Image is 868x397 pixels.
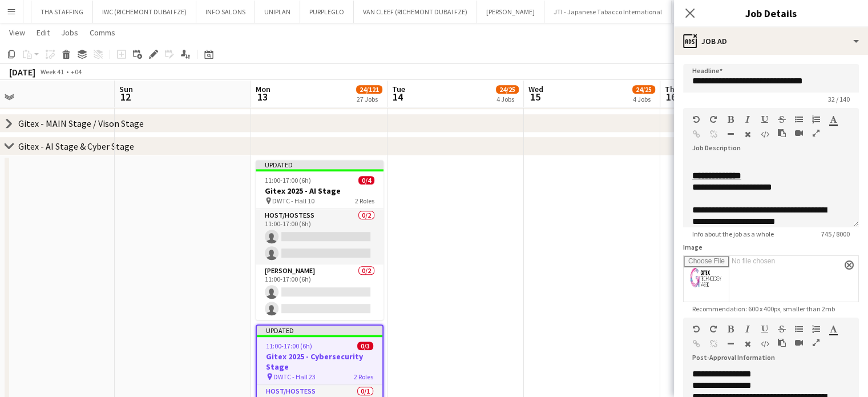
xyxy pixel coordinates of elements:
[300,1,354,23] button: PURPLEGLO
[254,90,271,103] span: 13
[829,324,837,334] button: Text Color
[761,130,769,139] button: HTML Code
[829,115,837,124] button: Text Color
[5,25,30,40] a: View
[632,85,655,94] span: 24/25
[778,129,786,138] button: Paste as plain text
[674,27,868,55] div: Job Ad
[32,25,54,40] a: Edit
[356,85,382,94] span: 24/121
[726,130,734,139] button: Horizontal Line
[118,90,133,103] span: 12
[477,1,544,23] button: [PERSON_NAME]
[273,372,316,381] span: DWTC - Hall 23
[527,90,543,103] span: 15
[778,115,786,124] button: Strikethrough
[257,326,382,335] div: Updated
[358,176,374,185] span: 0/4
[672,1,764,23] button: SLS HOTEL & RESIDENCES
[544,1,672,23] button: JTI - Japanese Tabacco International
[93,1,196,23] button: IWC (RICHEMONT DUBAI FZE)
[744,324,752,334] button: Italic
[37,27,50,38] span: Edit
[709,324,717,334] button: Redo
[633,95,655,103] div: 4 Jobs
[812,115,820,124] button: Ordered List
[256,84,271,94] span: Mon
[354,1,477,23] button: VAN CLEEF (RICHEMONT DUBAI FZE)
[390,90,405,103] span: 14
[257,351,382,372] h3: Gitex 2025 - Cybersecurity Stage
[795,115,803,124] button: Unordered List
[496,95,518,103] div: 4 Jobs
[761,324,769,334] button: Underline
[674,6,868,21] h3: Job Details
[18,118,144,129] div: Gitex - MAIN Stage / Vison Stage
[61,27,78,38] span: Jobs
[496,85,519,94] span: 24/25
[9,66,35,78] div: [DATE]
[256,160,383,169] div: Updated
[778,324,786,334] button: Strikethrough
[528,84,543,94] span: Wed
[744,130,752,139] button: Clear Formatting
[256,209,383,264] app-card-role: Host/Hostess0/211:00-17:00 (6h)
[761,339,769,348] button: HTML Code
[744,339,752,348] button: Clear Formatting
[85,25,120,40] a: Comms
[726,339,734,348] button: Horizontal Line
[663,90,679,103] span: 16
[31,1,93,23] button: THA STAFFING
[38,67,66,76] span: Week 41
[357,342,373,350] span: 0/3
[196,1,255,23] button: INFO SALONS
[90,27,115,38] span: Comms
[692,324,700,334] button: Undo
[255,1,300,23] button: UNIPLAN
[56,25,83,40] a: Jobs
[256,186,383,196] h3: Gitex 2025 - AI Stage
[819,95,859,103] span: 32 / 140
[266,342,312,350] span: 11:00-17:00 (6h)
[726,115,734,124] button: Bold
[692,115,700,124] button: Undo
[354,372,373,381] span: 2 Roles
[683,304,844,313] span: Recommendation: 600 x 400px, smaller than 2mb
[355,197,374,205] span: 2 Roles
[9,27,25,38] span: View
[709,115,717,124] button: Redo
[683,230,783,238] span: Info about the job as a whole
[256,160,383,320] app-job-card: Updated11:00-17:00 (6h)0/4Gitex 2025 - AI Stage DWTC - Hall 102 RolesHost/Hostess0/211:00-17:00 (...
[795,324,803,334] button: Unordered List
[778,338,786,347] button: Paste as plain text
[71,67,82,76] div: +04
[795,129,803,138] button: Insert video
[812,230,859,238] span: 745 / 8000
[795,338,803,347] button: Insert video
[272,197,314,205] span: DWTC - Hall 10
[761,115,769,124] button: Underline
[726,324,734,334] button: Bold
[18,141,134,152] div: Gitex - AI Stage & Cyber Stage
[265,176,311,185] span: 11:00-17:00 (6h)
[665,84,679,94] span: Thu
[256,264,383,320] app-card-role: [PERSON_NAME]0/211:00-17:00 (6h)
[392,84,405,94] span: Tue
[119,84,133,94] span: Sun
[812,129,820,138] button: Fullscreen
[744,115,752,124] button: Italic
[812,338,820,347] button: Fullscreen
[812,324,820,334] button: Ordered List
[357,95,382,103] div: 27 Jobs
